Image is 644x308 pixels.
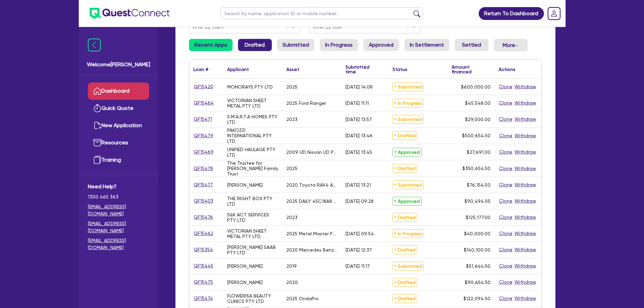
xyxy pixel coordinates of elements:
[227,127,278,144] div: PAKOZZI INTERNATIONAL PTY LTD
[514,165,536,172] button: Withdraw
[286,247,337,253] div: 2020 Mercedes Benz Actros 2643 Tray Truck
[286,263,297,269] div: 2019
[514,99,536,107] button: Withdraw
[193,230,214,237] a: QF15462
[193,83,214,91] a: QF15420
[345,117,372,122] div: [DATE] 13:57
[499,67,516,72] div: Actions
[514,148,536,156] button: Withdraw
[499,115,513,123] button: Clone
[227,196,278,207] div: THE RIGHT BOX PTY LTD
[345,133,373,138] div: [DATE] 13:46
[193,67,208,72] div: Loan #
[499,132,513,140] button: Clone
[499,148,513,156] button: Clone
[514,181,536,189] button: Withdraw
[227,67,249,72] div: Applicant
[286,84,297,90] div: 2025
[227,280,263,285] div: [PERSON_NAME]
[514,132,536,140] button: Withdraw
[392,148,422,157] span: Approved
[227,244,278,255] div: [PERSON_NAME] SAAB PTY LTD
[463,296,491,301] span: $122,094.50
[227,293,278,304] div: FLOWERISA BEAUTY CLINICS PTY LTD
[88,237,149,251] a: [EMAIL_ADDRESS][DOMAIN_NAME]
[464,247,491,253] span: $140,100.00
[227,182,263,188] div: [PERSON_NAME]
[345,182,371,188] div: [DATE] 13:21
[462,166,491,171] span: $350,654.50
[464,231,491,236] span: $40,000.00
[88,193,149,200] span: 1300 465 363
[392,131,417,140] span: Drafted
[189,39,233,51] a: Recent Apps
[93,121,101,129] img: new-application
[404,39,449,51] a: In Settlement
[466,263,491,269] span: $51,644.50
[467,149,491,155] span: $27,691.00
[499,181,513,189] button: Clone
[227,84,273,90] div: MONORAYS PTY LTD
[286,280,298,285] div: 2020
[193,197,214,205] a: QF15403
[392,67,407,72] div: Status
[392,245,417,254] span: Drafted
[514,115,536,123] button: Withdraw
[286,231,337,236] div: 2025 Metal Master PB-70B
[499,230,513,237] button: Clone
[345,263,370,269] div: [DATE] 11:17
[499,83,513,91] button: Clone
[277,39,314,51] a: Submitted
[464,198,491,204] span: $90,494.05
[452,65,491,74] div: Amount financed
[514,230,536,237] button: Withdraw
[93,104,101,112] img: quick-quote
[88,183,149,191] span: Need Help?
[392,213,417,222] span: Drafted
[93,156,101,164] img: training
[499,165,513,172] button: Clone
[220,7,423,19] input: Search by name, application ID or mobile number...
[286,117,297,122] div: 2023
[345,149,372,155] div: [DATE] 13:45
[345,84,373,90] div: [DATE] 14:08
[392,262,424,270] span: Submitted
[514,83,536,91] button: Withdraw
[193,132,214,140] a: QF15479
[88,39,101,51] img: icon-menu-close
[286,100,326,106] div: 2025 Ford Ranger
[392,294,417,303] span: Drafted
[392,115,424,124] span: Submitted
[88,203,149,217] a: [EMAIL_ADDRESS][DOMAIN_NAME]
[345,231,374,236] div: [DATE] 09:54
[193,294,213,302] a: QF15474
[465,100,491,106] span: $45,548.00
[514,294,536,302] button: Withdraw
[87,61,150,69] span: Welcome [PERSON_NAME]
[392,99,424,108] span: In Progress
[363,39,399,51] a: Approved
[88,117,149,134] a: New Application
[467,182,491,188] span: $76,154.50
[392,164,417,173] span: Drafted
[514,197,536,205] button: Withdraw
[345,65,378,74] div: Submitted time
[93,139,101,147] img: resources
[514,213,536,221] button: Withdraw
[499,262,513,270] button: Clone
[345,198,374,204] div: [DATE] 09:28
[227,263,263,269] div: [PERSON_NAME]
[227,98,278,109] div: VICTORIAN SHEET METAL PTY LTD
[193,246,213,254] a: QF15354
[286,198,337,204] div: 2025 DAILY 45C18A8 3.75M DUAL CAB
[465,117,491,122] span: $29,000.00
[90,8,170,19] img: quest-connect-logo-blue
[545,5,563,22] a: Dropdown toggle
[466,215,491,220] span: $125,177.00
[193,181,213,189] a: QF15477
[286,215,297,220] div: 2023
[286,182,337,188] div: 2020 Toyota RAV4 AXAH52R GXL 2WD HYBRID WAGON
[193,148,214,156] a: QF15469
[193,115,212,123] a: QF15471
[193,278,213,286] a: QF15475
